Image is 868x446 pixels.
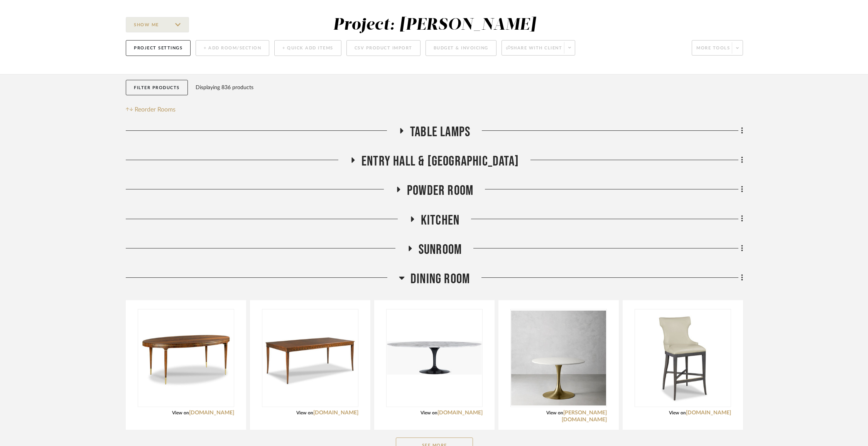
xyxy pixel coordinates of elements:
img: Dining Table [263,311,358,405]
a: [DOMAIN_NAME] [437,410,483,416]
img: Dining Table [511,311,606,405]
a: [PERSON_NAME][DOMAIN_NAME] [562,410,607,422]
span: View on [172,411,189,415]
button: + Add Room/Section [196,40,269,56]
button: + Quick Add Items [274,40,341,56]
button: Filter Products [126,80,188,96]
div: Displaying 836 products [196,80,253,95]
button: Budget & Invoicing [426,40,496,56]
img: Dining Table [387,341,482,375]
span: Reorder Rooms [135,105,176,114]
img: Dining Table [138,311,233,405]
span: View on [546,411,563,415]
a: [DOMAIN_NAME] [189,410,234,416]
a: [DOMAIN_NAME] [686,410,731,416]
div: Project: [PERSON_NAME] [333,17,536,33]
span: Powder Room [407,182,473,199]
span: More tools [696,45,730,57]
span: View on [420,411,437,415]
span: Dining Room [410,271,470,287]
span: Kitchen [421,212,459,229]
span: Table Lamps [410,124,470,140]
button: Share with client [502,40,576,56]
button: CSV Product Import [346,40,420,56]
button: Project Settings [126,40,191,56]
img: Counter Stools [635,311,730,405]
span: Entry Hall & [GEOGRAPHIC_DATA] [361,153,519,170]
span: Sunroom [419,242,462,258]
span: View on [669,411,686,415]
button: More tools [692,40,743,56]
span: Share with client [506,45,562,57]
button: Reorder Rooms [126,105,176,114]
span: View on [296,411,313,415]
a: [DOMAIN_NAME] [313,410,358,416]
